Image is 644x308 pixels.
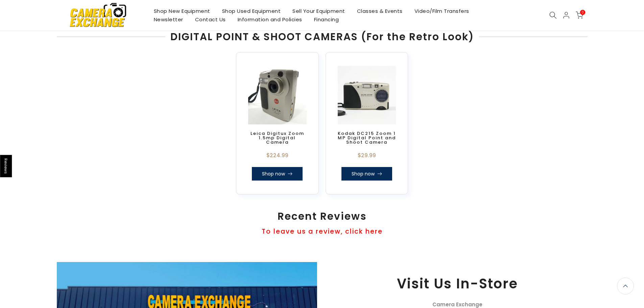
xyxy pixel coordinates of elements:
[262,227,383,236] a: To leave us a review, click here
[148,15,189,24] a: Newsletter
[278,211,367,221] span: Recent Reviews
[251,130,304,145] a: Leica Digitux Zoom 1.5mp Digital Camera
[245,63,309,127] img: Leica Digitux Zoom 1.5mp Digital Camera Digital Cameras - Digital Point and Shoot Cameras Leica 2...
[408,7,475,15] a: Video/Film Transfers
[165,32,479,42] span: DIGITAL POINT & SHOOT CAMERAS (For the Retro Look)
[338,153,396,158] div: $29.99
[232,15,308,24] a: Information and Policies
[341,167,392,181] a: Shop now
[576,11,583,19] a: 0
[338,130,396,145] a: Kodak DC215 Zoom 1 MP Digital Point and Shoot Camera
[617,278,634,294] a: Back to the top
[331,274,584,294] h3: Visit Us In-Store
[287,7,351,15] a: Sell Your Equipment
[148,7,216,15] a: Shop New Equipment
[189,15,232,24] a: Contact Us
[432,301,482,308] strong: Camera Exchange
[248,153,307,158] div: $224.99
[351,7,408,15] a: Classes & Events
[216,7,287,15] a: Shop Used Equipment
[252,167,303,181] a: Shop now
[580,10,585,15] span: 0
[308,15,345,24] a: Financing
